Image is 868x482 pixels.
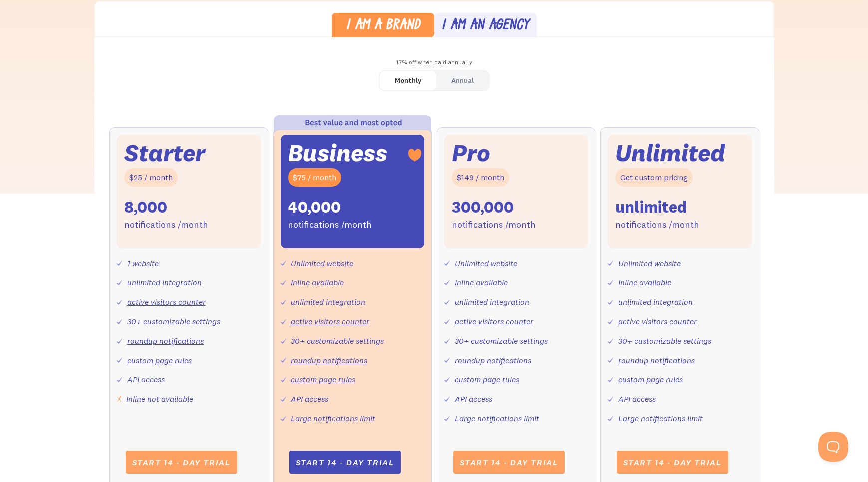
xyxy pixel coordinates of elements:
div: $75 / month [288,168,341,187]
a: custom page rules [618,374,683,384]
div: Unlimited website [618,256,681,271]
div: unlimited integration [127,275,202,290]
div: API access [618,392,656,406]
div: API access [291,392,328,406]
div: Pro [452,142,490,164]
div: $149 / month [452,168,509,187]
div: Large notifications limit [455,411,539,426]
a: roundup notifications [127,336,204,346]
div: notifications /month [452,218,536,232]
a: active visitors counter [291,316,369,326]
div: Unlimited [615,142,725,164]
a: roundup notifications [455,355,531,365]
div: unlimited integration [618,295,693,309]
div: Starter [124,142,205,164]
div: I am a brand [346,19,420,33]
a: Start 14 - day trial [453,451,565,474]
div: 30+ customizable settings [618,334,711,348]
a: Start 14 - day trial [126,451,237,474]
div: 30+ customizable settings [291,334,384,348]
a: Start 14 - day trial [289,451,401,474]
div: 1 website [127,256,159,271]
div: Inline not available [126,392,193,406]
div: notifications /month [615,218,699,232]
div: 30+ customizable settings [455,334,548,348]
div: unlimited integration [291,295,365,309]
a: custom page rules [127,355,192,365]
div: I am an agency [441,19,529,33]
div: notifications /month [288,218,372,232]
a: custom page rules [291,374,355,384]
div: Business [288,142,387,164]
div: Monthly [395,73,421,88]
div: Large notifications limit [618,411,703,426]
div: Annual [451,73,474,88]
div: $25 / month [124,168,178,187]
div: Inline available [618,275,671,290]
a: custom page rules [455,374,519,384]
div: 17% off when paid annually [94,55,774,70]
div: API access [455,392,492,406]
div: Unlimited website [455,256,517,271]
div: Inline available [455,275,508,290]
div: notifications /month [124,218,208,232]
a: roundup notifications [618,355,695,365]
div: API access [127,372,165,387]
div: Large notifications limit [291,411,375,426]
div: 8,000 [124,197,167,218]
iframe: Toggle Customer Support [818,432,848,462]
div: 30+ customizable settings [127,314,220,329]
a: active visitors counter [455,316,533,326]
div: 40,000 [288,197,341,218]
a: active visitors counter [127,297,206,307]
a: active visitors counter [618,316,697,326]
div: Inline available [291,275,344,290]
a: roundup notifications [291,355,367,365]
div: unlimited integration [455,295,529,309]
div: 300,000 [452,197,514,218]
div: Unlimited website [291,256,353,271]
div: Get custom pricing [615,168,693,187]
a: Start 14 - day trial [617,451,728,474]
div: unlimited [615,197,687,218]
